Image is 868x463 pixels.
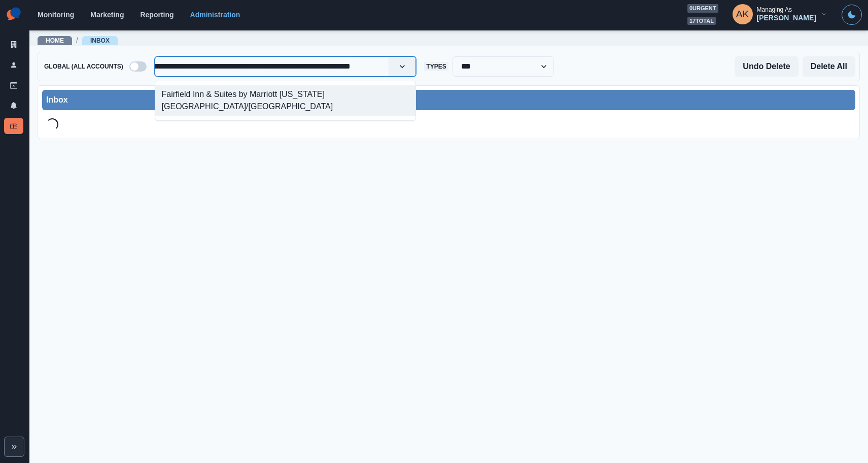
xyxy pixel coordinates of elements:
span: / [76,35,78,46]
div: Managing As [757,6,792,13]
div: Inbox [46,94,851,106]
span: Global (All Accounts) [42,62,125,71]
span: 17 total [687,17,716,25]
nav: breadcrumb [38,35,118,46]
a: Clients [4,37,23,53]
button: Expand [4,437,24,457]
button: Managing As[PERSON_NAME] [724,4,836,24]
a: Notifications [4,97,23,114]
span: 0 urgent [687,4,718,13]
a: Inbox [90,37,110,44]
a: Draft Posts [4,77,23,93]
div: Alex Kalogeropoulos [736,2,749,26]
a: Marketing [90,11,124,19]
button: Delete All [803,56,855,77]
a: Users [4,57,23,73]
button: Toggle Mode [842,5,862,25]
a: Reporting [140,11,173,19]
button: Undo Delete [735,56,798,77]
a: Home [46,37,64,44]
a: Inbox [4,118,23,134]
a: Monitoring [38,11,74,19]
span: Types [424,62,448,71]
div: Fairfield Inn & Suites by Marriott [US_STATE][GEOGRAPHIC_DATA]/[GEOGRAPHIC_DATA] [155,85,416,116]
a: Administration [190,11,240,19]
div: [PERSON_NAME] [757,14,816,22]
